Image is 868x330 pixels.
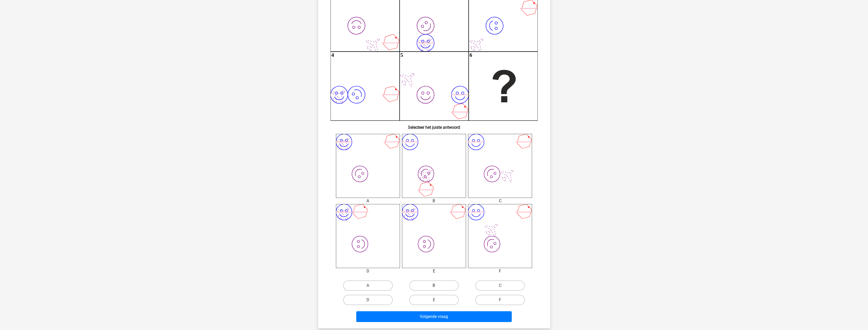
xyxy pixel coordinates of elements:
[332,268,404,274] div: D
[343,295,393,305] label: D
[469,52,472,58] text: 6
[331,52,334,58] text: 4
[326,121,542,130] h6: Selecteer het juiste antwoord
[398,198,470,204] div: B
[332,198,404,204] div: A
[464,198,536,204] div: C
[398,268,470,274] div: E
[475,295,525,305] label: F
[464,268,536,274] div: F
[356,311,512,322] button: Volgende vraag
[475,280,525,291] label: C
[343,280,393,291] label: A
[409,280,459,291] label: B
[400,52,403,58] text: 5
[409,295,459,305] label: E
